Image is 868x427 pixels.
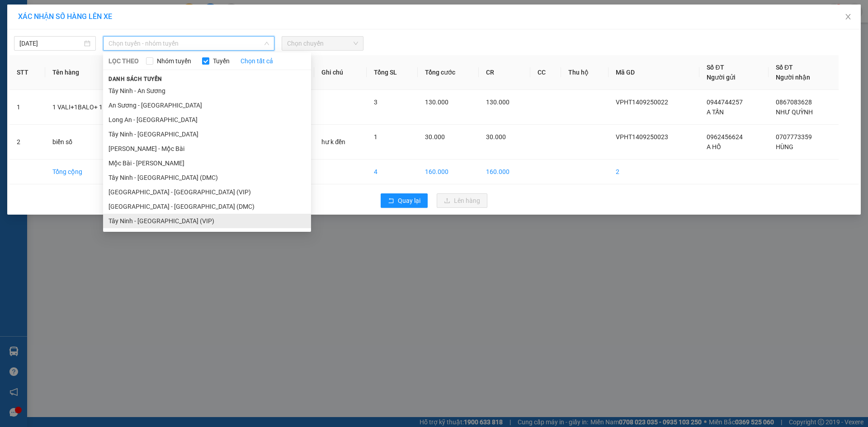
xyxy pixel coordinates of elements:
[103,156,311,170] li: Mộc Bài - [PERSON_NAME]
[437,193,487,208] button: uploadLên hàng
[103,98,311,113] li: An Sương - [GEOGRAPHIC_DATA]
[287,37,358,50] span: Chọn chuyến
[241,56,273,66] a: Chọn tất cả
[367,160,418,184] td: 4
[209,56,233,66] span: Tuyến
[9,55,45,90] th: STT
[103,185,311,199] li: [GEOGRAPHIC_DATA] - [GEOGRAPHIC_DATA] (VIP)
[418,160,479,184] td: 160.000
[103,113,311,127] li: Long An - [GEOGRAPHIC_DATA]
[45,125,187,160] td: biển số
[103,170,311,185] li: Tây Ninh - [GEOGRAPHIC_DATA] (DMC)
[616,133,668,141] span: VPHT1409250023
[776,74,810,81] span: Người nhận
[707,143,721,150] span: A HỒ
[103,199,311,214] li: [GEOGRAPHIC_DATA] - [GEOGRAPHIC_DATA] (DMC)
[844,13,852,20] span: close
[707,133,743,141] span: 0962456624
[314,55,366,90] th: Ghi chú
[707,99,743,106] span: 0944744257
[398,196,420,206] span: Quay lại
[19,38,82,48] input: 15/09/2025
[776,64,793,71] span: Số ĐT
[367,55,418,90] th: Tổng SL
[479,55,530,90] th: CR
[108,37,269,50] span: Chọn tuyến - nhóm tuyến
[609,55,700,90] th: Mã GD
[9,90,45,125] td: 1
[425,133,445,141] span: 30.000
[103,127,311,141] li: Tây Ninh - [GEOGRAPHIC_DATA]
[9,125,45,160] td: 2
[18,12,112,21] span: XÁC NHẬN SỐ HÀNG LÊN XE
[374,133,377,141] span: 1
[108,56,139,66] span: LỌC THEO
[103,214,311,228] li: Tây Ninh - [GEOGRAPHIC_DATA] (VIP)
[486,133,506,141] span: 30.000
[264,41,269,46] span: down
[45,90,187,125] td: 1 VALI+1BALO+ 1 TÚI QUẦN ÁO
[374,99,377,106] span: 3
[707,74,736,81] span: Người gửi
[388,197,394,205] span: rollback
[776,133,812,141] span: 0707773359
[103,84,311,98] li: Tây Ninh - An Sương
[616,99,668,106] span: VPHT1409250022
[103,75,168,83] span: Danh sách tuyến
[321,138,345,145] span: hư k đền
[153,56,195,66] span: Nhóm tuyến
[45,55,187,90] th: Tên hàng
[776,108,813,116] span: NHƯ QUỲNH
[707,64,724,71] span: Số ĐT
[45,160,187,184] td: Tổng cộng
[609,160,700,184] td: 2
[561,55,609,90] th: Thu hộ
[486,99,509,106] span: 130.000
[776,99,812,106] span: 0867083628
[835,5,861,30] button: Close
[776,143,793,150] span: HÙNG
[707,108,724,116] span: A TẤN
[425,99,448,106] span: 130.000
[479,160,530,184] td: 160.000
[381,193,428,208] button: rollbackQuay lại
[418,55,479,90] th: Tổng cước
[530,55,561,90] th: CC
[103,141,311,156] li: [PERSON_NAME] - Mộc Bài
